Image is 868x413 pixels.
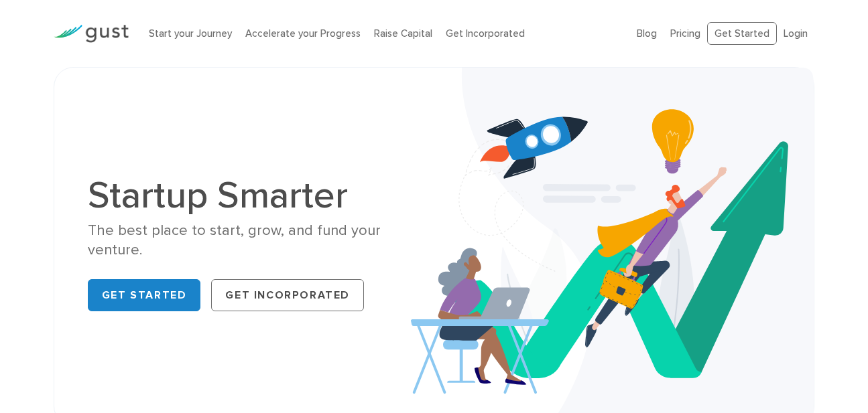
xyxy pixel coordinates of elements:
a: Accelerate your Progress [245,27,361,39]
a: Get Incorporated [446,27,525,39]
a: Blog [637,27,657,39]
a: Start your Journey [149,27,232,39]
a: Get Started [707,22,777,46]
img: Gust Logo [54,25,129,43]
h1: Startup Smarter [88,177,424,214]
a: Raise Capital [374,27,432,39]
a: Login [784,27,808,39]
div: The best place to start, grow, and fund your venture. [88,221,424,260]
a: Get Incorporated [211,279,364,311]
a: Get Started [88,279,201,311]
a: Pricing [670,27,700,39]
